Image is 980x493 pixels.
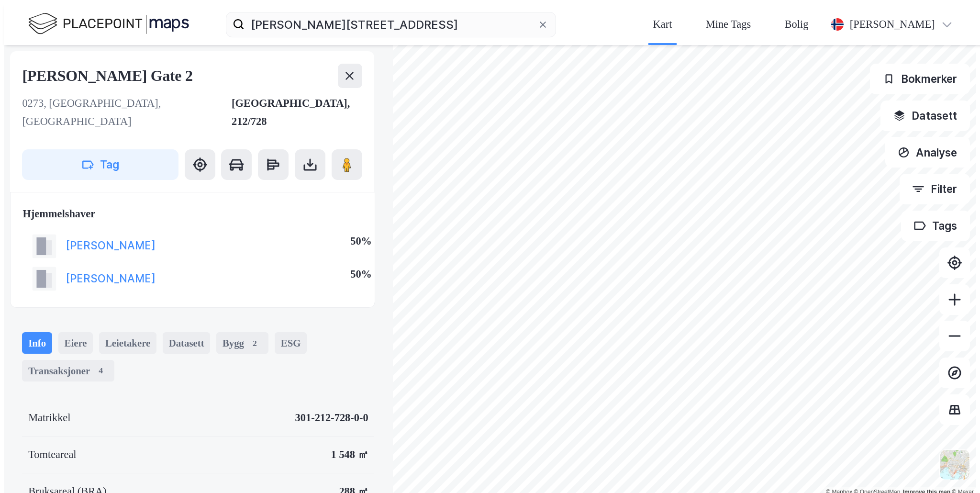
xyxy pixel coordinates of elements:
div: Kontrollprogram for chat [932,447,980,493]
div: 1 548 ㎡ [331,446,368,464]
div: [PERSON_NAME] Gate 2 [22,64,196,88]
div: Info [22,332,52,354]
button: Filter [900,174,970,204]
div: Mine Tags [706,15,751,34]
button: Tag [22,149,178,180]
div: [PERSON_NAME] [850,15,935,34]
div: Kart [653,15,672,34]
div: Datasett [163,332,211,354]
div: 4 [93,363,109,378]
iframe: Chat Widget [932,447,980,493]
div: ESG [275,332,307,354]
button: Bokmerker [870,64,970,94]
div: Tomteareal [28,446,76,464]
div: 301-212-728-0-0 [295,409,368,427]
div: Eiere [58,332,93,354]
div: Matrikkel [28,409,70,427]
div: Hjemmelshaver [22,205,362,223]
div: Transaksjoner [22,360,114,381]
div: 2 [247,336,262,351]
div: Leietakere [99,332,156,354]
div: Bygg [216,332,268,354]
button: Datasett [880,101,970,131]
div: 50% [350,265,372,283]
button: Analyse [885,137,970,168]
div: [GEOGRAPHIC_DATA], 212/728 [232,94,362,131]
input: Søk på adresse, matrikkel, gårdeiere, leietakere eller personer [245,9,537,40]
div: 0273, [GEOGRAPHIC_DATA], [GEOGRAPHIC_DATA] [22,94,232,131]
img: logo.f888ab2527a4732fd821a326f86c7f29.svg [28,11,189,38]
div: Bolig [785,15,809,34]
div: 50% [350,232,372,250]
button: Tags [901,211,970,241]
